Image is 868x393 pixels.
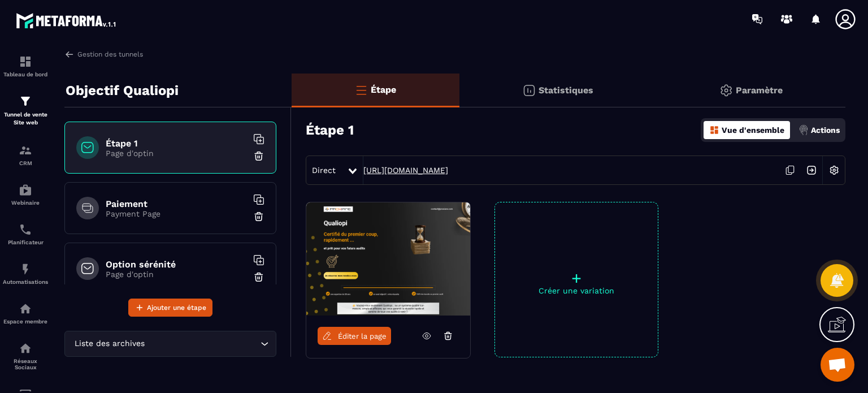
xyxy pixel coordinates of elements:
[495,270,658,286] p: +
[821,348,854,382] a: Ouvrir le chat
[306,122,354,138] h3: Étape 1
[338,332,387,340] span: Éditer la page
[19,342,32,355] img: social-network
[3,86,48,135] a: formationformationTunnel de vente Site web
[106,259,247,270] h6: Option sérénité
[106,149,247,158] p: Page d'optin
[3,200,48,206] p: Webinaire
[736,85,783,96] p: Paramètre
[719,84,733,97] img: setting-gr.5f69749f.svg
[798,125,809,135] img: actions.d6e523a2.png
[147,338,258,350] input: Search for option
[19,302,32,316] img: automations
[3,135,48,175] a: formationformationCRM
[312,166,336,175] span: Direct
[823,159,845,181] img: setting-w.858f3a88.svg
[722,126,784,135] p: Vue d'ensemble
[3,254,48,293] a: automationsautomationsAutomatisations
[19,94,32,108] img: formation
[3,111,48,127] p: Tunnel de vente Site web
[128,299,212,317] button: Ajouter une étape
[522,84,536,97] img: stats.20deebd0.svg
[709,125,719,135] img: dashboard-orange.40269519.svg
[371,84,396,95] p: Étape
[539,85,593,96] p: Statistiques
[354,83,368,97] img: bars-o.4a397970.svg
[3,358,48,370] p: Réseaux Sociaux
[64,49,75,59] img: arrow
[253,211,264,222] img: trash
[64,331,276,357] div: Search for option
[72,338,147,350] span: Liste des archives
[106,138,247,149] h6: Étape 1
[3,239,48,245] p: Planificateur
[66,79,179,102] p: Objectif Qualiopi
[3,293,48,333] a: automationsautomationsEspace membre
[19,223,32,236] img: scheduler
[306,202,470,316] img: image
[3,333,48,379] a: social-networksocial-networkRéseaux Sociaux
[3,71,48,77] p: Tableau de bord
[106,270,247,279] p: Page d'optin
[3,175,48,214] a: automationsautomationsWebinaire
[811,126,840,135] p: Actions
[106,209,247,218] p: Payment Page
[318,327,391,345] a: Éditer la page
[106,198,247,209] h6: Paiement
[147,302,206,313] span: Ajouter une étape
[253,271,264,283] img: trash
[801,159,822,181] img: arrow-next.bcc2205e.svg
[363,166,448,175] a: [URL][DOMAIN_NAME]
[19,183,32,197] img: automations
[3,214,48,254] a: schedulerschedulerPlanificateur
[19,55,32,68] img: formation
[3,46,48,86] a: formationformationTableau de bord
[16,10,118,31] img: logo
[3,160,48,166] p: CRM
[253,150,264,162] img: trash
[495,286,658,295] p: Créer une variation
[64,49,143,59] a: Gestion des tunnels
[19,144,32,157] img: formation
[3,279,48,285] p: Automatisations
[3,318,48,325] p: Espace membre
[19,262,32,276] img: automations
